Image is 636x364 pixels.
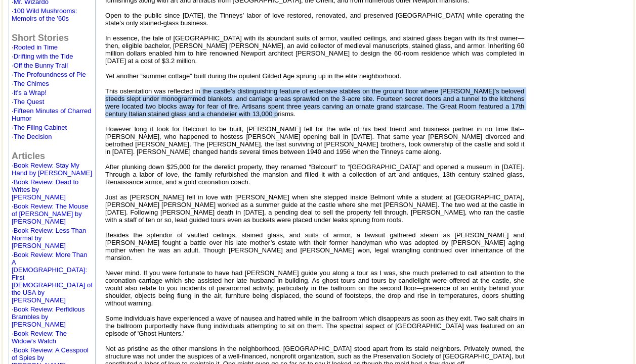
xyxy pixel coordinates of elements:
font: · [12,133,52,140]
a: It's a Wrap! [14,89,47,96]
a: Rooted in Time [14,43,58,51]
img: shim.gif [12,140,12,142]
img: shim.gif [12,304,12,305]
img: shim.gif [12,51,12,53]
a: The Chimes [14,80,49,87]
a: Book Review: Less Than Normal by [PERSON_NAME] [12,227,86,249]
img: shim.gif [12,22,12,24]
font: · [12,107,92,122]
font: · [12,43,58,51]
font: · [12,162,92,177]
img: shim.gif [12,249,12,251]
a: The Profoundness of Pie [14,71,86,78]
a: Book Review: Stay My Hand by [PERSON_NAME] [12,162,92,177]
a: 100 Wild Mushrooms: Memoirs of the '60s [12,7,77,22]
font: · [12,7,77,22]
a: The Decision [14,133,52,140]
b: Articles [12,151,45,161]
b: Short Stories [12,33,69,43]
font: · [12,89,47,96]
a: Book Review: Perfidious Brambles by [PERSON_NAME] [12,305,85,328]
a: Off the Bunny Trail [14,62,68,69]
a: Drifting with the Tide [14,53,73,60]
font: · [12,62,68,69]
font: · [12,305,85,328]
img: shim.gif [12,78,12,80]
font: · [12,202,89,225]
font: · [12,98,44,106]
font: · [12,53,73,60]
a: The Quest [14,98,45,106]
img: shim.gif [12,96,12,98]
img: shim.gif [12,201,12,202]
img: shim.gif [12,328,12,330]
img: shim.gif [12,69,12,71]
img: shim.gif [12,122,12,124]
a: Fifteen Minutes of Charred Humor [12,107,92,122]
a: Book Review: The Widow's Watch [12,330,67,345]
font: · [12,251,93,304]
img: shim.gif [12,87,12,89]
a: Book Review: More Than A [DEMOGRAPHIC_DATA]: First [DEMOGRAPHIC_DATA] of the USA by [PERSON_NAME] [12,251,93,304]
a: Book Review: Dead to Writes by [PERSON_NAME] [12,178,78,201]
font: · [12,80,49,87]
img: shim.gif [12,131,12,133]
img: shim.gif [12,106,12,107]
img: shim.gif [12,177,12,178]
font: · [12,71,86,78]
img: shim.gif [12,60,12,62]
font: · [12,330,67,345]
font: · [12,227,86,249]
img: shim.gif [12,225,12,227]
font: · [12,178,78,201]
a: Book Review: The Mouse of [PERSON_NAME] by [PERSON_NAME] [12,202,89,225]
img: shim.gif [12,6,12,7]
a: The Filing Cabinet [14,124,67,131]
font: · [12,124,67,131]
img: shim.gif [12,345,12,346]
